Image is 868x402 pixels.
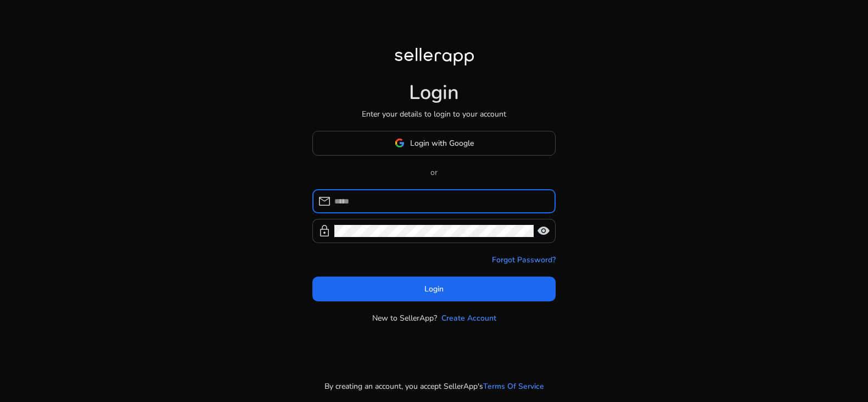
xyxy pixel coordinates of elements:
[318,195,331,208] span: mail
[395,138,405,148] img: google-logo.svg
[312,277,556,301] button: Login
[441,312,496,324] a: Create Account
[483,381,544,392] a: Terms Of Service
[537,224,550,238] span: visibility
[362,108,506,120] p: Enter your details to login to your account
[312,131,556,156] button: Login with Google
[409,81,459,104] h1: Login
[410,137,474,149] span: Login with Google
[372,312,437,324] p: New to SellerApp?
[312,167,556,178] p: or
[318,224,331,238] span: lock
[424,283,444,295] span: Login
[492,254,556,266] a: Forgot Password?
